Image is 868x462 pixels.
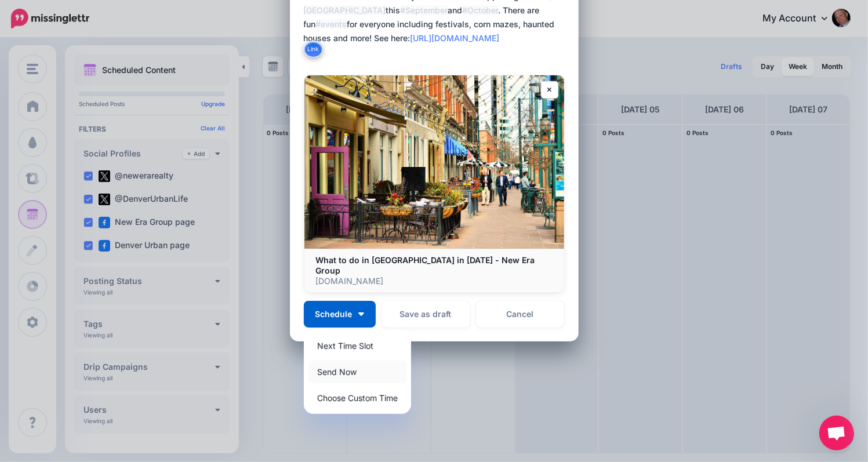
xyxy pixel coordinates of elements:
[304,301,376,328] button: Schedule
[316,276,553,286] p: [DOMAIN_NAME]
[308,361,406,383] a: Send Now
[358,312,364,316] img: arrow-down-white.png
[304,41,323,58] button: Link
[304,75,564,249] img: What to do in Denver in September 2025 - New Era Group
[382,301,470,328] button: Save as draft
[308,334,406,357] a: Next Time Slot
[476,301,565,328] a: Cancel
[304,330,411,414] div: Schedule
[315,310,353,318] span: Schedule
[316,255,535,275] b: What to do in [GEOGRAPHIC_DATA] in [DATE] - New Era Group
[308,387,406,409] a: Choose Custom Time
